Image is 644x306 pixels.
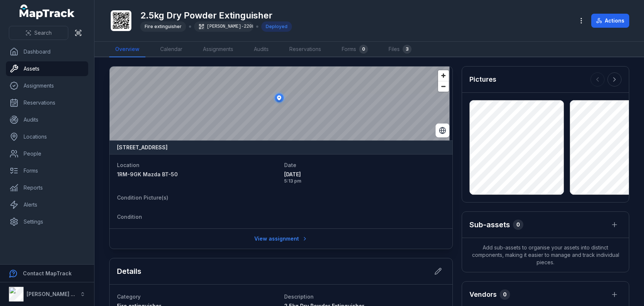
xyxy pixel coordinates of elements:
[6,180,88,195] a: Reports
[284,178,445,184] span: 5:13 pm
[194,21,253,32] div: [PERSON_NAME]-2208
[6,61,88,76] a: Assets
[261,21,292,32] div: Deployed
[249,232,313,246] a: View assignment
[20,4,75,19] a: MapTrack
[34,29,52,37] span: Search
[359,45,368,54] div: 0
[284,171,445,178] span: [DATE]
[110,67,450,140] canvas: Map
[117,293,141,300] span: Category
[6,146,88,161] a: People
[140,10,292,21] h1: 2.5kg Dry Powder Extinguisher
[117,266,141,276] h2: Details
[9,26,68,40] button: Search
[462,238,629,272] span: Add sub-assets to organise your assets into distinct components, making it easier to manage and t...
[6,78,88,93] a: Assignments
[154,42,188,57] a: Calendar
[435,123,450,137] button: Switch to Satellite View
[591,14,629,28] button: Actions
[383,42,417,57] a: Files3
[248,42,275,57] a: Audits
[27,291,78,297] strong: [PERSON_NAME] Air
[6,44,88,59] a: Dashboard
[6,129,88,144] a: Locations
[469,289,497,300] h3: Vendors
[117,162,140,168] span: Location
[6,197,88,212] a: Alerts
[145,24,182,29] span: Fire extinguisher
[469,74,496,85] h3: Pictures
[283,42,327,57] a: Reservations
[284,171,445,184] time: 8/26/2025, 5:13:14 PM
[438,70,449,81] button: Zoom in
[117,171,278,178] a: 1RM-9GK Mazda BT-50
[117,171,178,177] span: 1RM-9GK Mazda BT-50
[403,45,411,54] div: 3
[6,163,88,178] a: Forms
[438,81,449,92] button: Zoom out
[23,270,72,276] strong: Contact MapTrack
[284,162,296,168] span: Date
[6,95,88,110] a: Reservations
[117,194,168,201] span: Condition Picture(s)
[469,220,510,230] h2: Sub-assets
[6,214,88,229] a: Settings
[197,42,239,57] a: Assignments
[109,42,145,57] a: Overview
[513,220,523,230] div: 0
[6,112,88,127] a: Audits
[117,144,168,151] strong: [STREET_ADDRESS]
[500,289,510,300] div: 0
[284,293,314,300] span: Description
[336,42,374,57] a: Forms0
[117,214,142,220] span: Condition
